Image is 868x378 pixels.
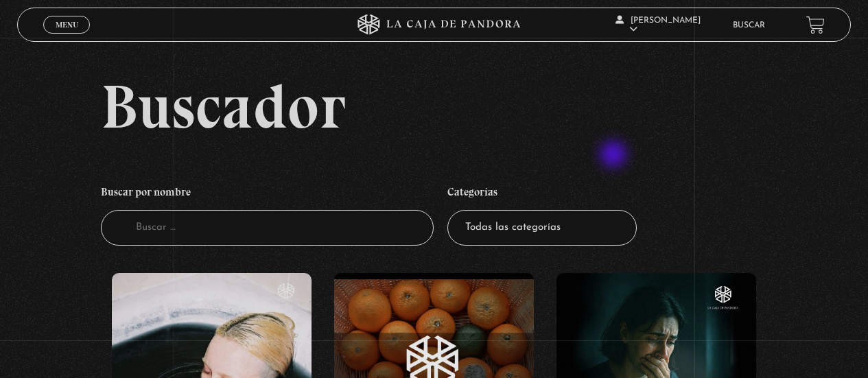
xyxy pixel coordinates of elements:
[101,178,434,210] h4: Buscar por nombre
[56,21,78,29] span: Menu
[51,32,83,42] span: Cerrar
[733,21,765,29] a: Buscar
[447,178,637,210] h4: Categorías
[615,16,701,34] span: [PERSON_NAME]
[101,75,851,137] h2: Buscador
[806,16,825,34] a: View your shopping cart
